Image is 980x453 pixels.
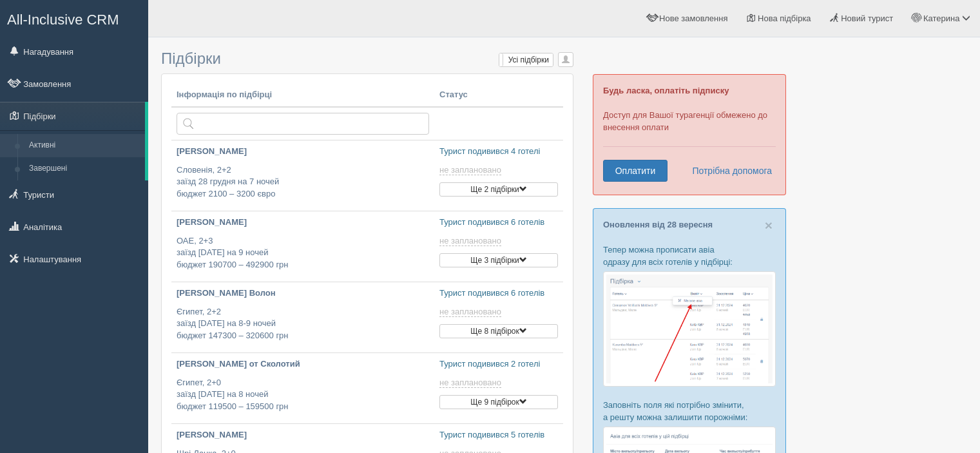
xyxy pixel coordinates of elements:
a: не заплановано [439,307,504,317]
span: All-Inclusive CRM [7,12,119,28]
a: Оплатити [603,160,668,182]
p: [PERSON_NAME] от Сколотий [177,358,429,371]
label: Усі підбірки [499,53,553,66]
a: [PERSON_NAME] от Сколотий Єгипет, 2+0заїзд [DATE] на 8 ночейбюджет 119500 – 159500 грн [171,353,434,423]
p: Турист подивився 4 готелі [439,146,558,158]
p: Єгипет, 2+2 заїзд [DATE] на 8-9 ночей бюджет 147300 – 320600 грн [177,306,429,342]
span: не заплановано [439,378,501,388]
a: не заплановано [439,165,504,175]
div: Доступ для Вашої турагенції обмежено до внесення оплати [593,74,786,195]
p: Турист подивився 6 готелів [439,287,558,300]
a: не заплановано [439,378,504,388]
a: [PERSON_NAME] Словенія, 2+2заїзд 28 грудня на 7 ночейбюджет 2100 – 3200 євро [171,140,434,211]
p: Турист подивився 2 готелі [439,358,558,371]
span: Підбірки [161,50,221,67]
a: не заплановано [439,236,504,246]
button: Ще 9 підбірок [439,395,558,409]
th: Інформація по підбірці [171,84,434,107]
a: All-Inclusive CRM [1,1,148,36]
th: Статус [434,84,563,107]
span: × [765,218,773,233]
p: Тепер можна прописати авіа одразу для всіх готелів у підбірці: [603,244,776,268]
p: [PERSON_NAME] [177,146,429,158]
p: Заповніть поля які потрібно змінити, а решту можна залишити порожніми: [603,399,776,423]
span: Новий турист [841,14,893,23]
p: Турист подивився 5 готелів [439,429,558,441]
p: [PERSON_NAME] Волон [177,287,429,300]
p: ОАЕ, 2+3 заїзд [DATE] на 9 ночей бюджет 190700 – 492900 грн [177,235,429,271]
span: Нова підбірка [758,14,811,23]
button: Ще 3 підбірки [439,253,558,267]
p: Турист подивився 6 готелів [439,217,558,229]
a: Активні [23,134,145,157]
span: Катерина [923,14,959,23]
p: [PERSON_NAME] [177,217,429,229]
span: не заплановано [439,307,501,317]
span: не заплановано [439,236,501,246]
p: [PERSON_NAME] [177,429,429,441]
a: Завершені [23,157,145,180]
button: Close [765,218,773,232]
span: Нове замовлення [659,14,727,23]
b: Будь ласка, оплатіть підписку [603,86,729,95]
a: [PERSON_NAME] ОАЕ, 2+3заїзд [DATE] на 9 ночейбюджет 190700 – 492900 грн [171,211,434,282]
span: не заплановано [439,165,501,175]
img: %D0%BF%D1%96%D0%B4%D0%B1%D1%96%D1%80%D0%BA%D0%B0-%D0%B0%D0%B2%D1%96%D0%B0-1-%D1%81%D1%80%D0%BC-%D... [603,271,776,387]
input: Пошук за країною або туристом [177,113,429,135]
button: Ще 8 підбірок [439,324,558,338]
a: Потрібна допомога [684,160,773,182]
a: Оновлення від 28 вересня [603,220,713,229]
a: [PERSON_NAME] Волон Єгипет, 2+2заїзд [DATE] на 8-9 ночейбюджет 147300 – 320600 грн [171,282,434,352]
p: Єгипет, 2+0 заїзд [DATE] на 8 ночей бюджет 119500 – 159500 грн [177,377,429,413]
p: Словенія, 2+2 заїзд 28 грудня на 7 ночей бюджет 2100 – 3200 євро [177,164,429,200]
button: Ще 2 підбірки [439,182,558,197]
